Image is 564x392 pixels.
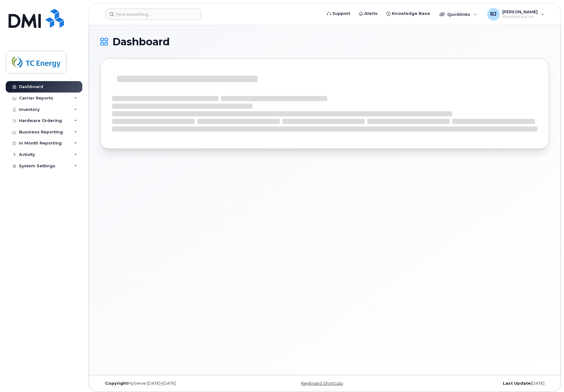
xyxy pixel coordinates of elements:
[100,381,250,386] div: MyServe [DATE]–[DATE]
[503,381,531,386] strong: Last Update
[112,37,170,47] span: Dashboard
[399,381,549,386] div: [DATE]
[301,381,343,386] a: Keyboard Shortcuts
[105,381,128,386] strong: Copyright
